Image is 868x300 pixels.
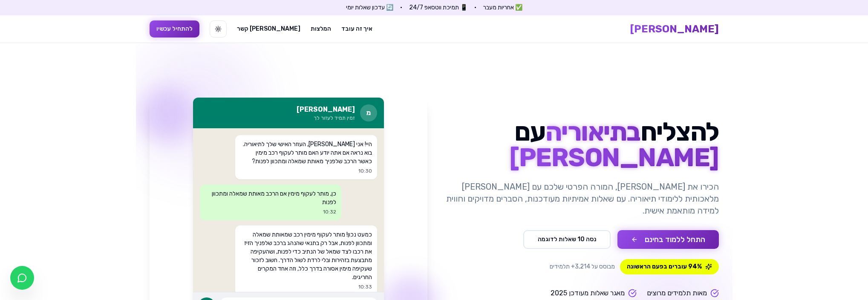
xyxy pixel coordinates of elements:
h1: להצליח עם [441,119,719,170]
a: [PERSON_NAME] [630,22,719,36]
button: התחל ללמוד בחינם [617,230,719,249]
a: [PERSON_NAME] קשר [237,25,300,33]
p: זמין תמיד לעזור לך [297,115,355,121]
p: כמעט נכון! מותר לעקוף מימין רכב שמאותת שמאלה ומתכוון לפנות, אבל רק בתנאי שהנהג ברכב שלפניך הזיז א... [240,231,372,282]
span: 94% עוברים בפעם הראשונה [620,259,719,274]
a: המלצות [311,25,331,33]
span: בתיאוריה [545,117,640,147]
span: ✅ אחריות מעבר [483,3,522,12]
span: מאות תלמידים מרוצים [647,288,707,298]
a: איך זה עובד [341,25,372,33]
button: נסה 10 שאלות לדוגמה [523,230,611,249]
span: מאגר שאלות מעודכן 2025 [551,288,625,298]
p: היי! אני [PERSON_NAME], העוזר האישי שלך לתיאוריה. בוא נראה אם אתה יודע האם מותר לעקוף רכב מימין כ... [240,140,372,166]
p: הכירו את [PERSON_NAME], המורה הפרטי שלכם עם [PERSON_NAME] מלאכותית ללימודי תיאוריה. עם שאלות אמית... [441,181,719,216]
span: 📱 תמיכת ווטסאפ 24/7 [409,3,467,12]
p: 10:33 [240,283,372,290]
p: 10:32 [205,208,337,215]
a: צ'אט בוואטסאפ [10,266,34,290]
p: 10:30 [240,167,372,174]
span: • [474,3,476,12]
p: כן, מותר לעקוף מימין אם הרכב מאותת שמאלה ומתכוון לפנות [205,190,337,207]
span: 🔄 עדכון שאלות יומי [346,3,393,12]
span: • [400,3,402,12]
div: מ [360,104,377,121]
span: מבוסס על 3,214+ תלמידים [550,262,615,271]
span: [PERSON_NAME] [509,142,719,173]
button: להתחיל עכשיו [150,20,199,37]
h3: [PERSON_NAME] [297,104,355,115]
